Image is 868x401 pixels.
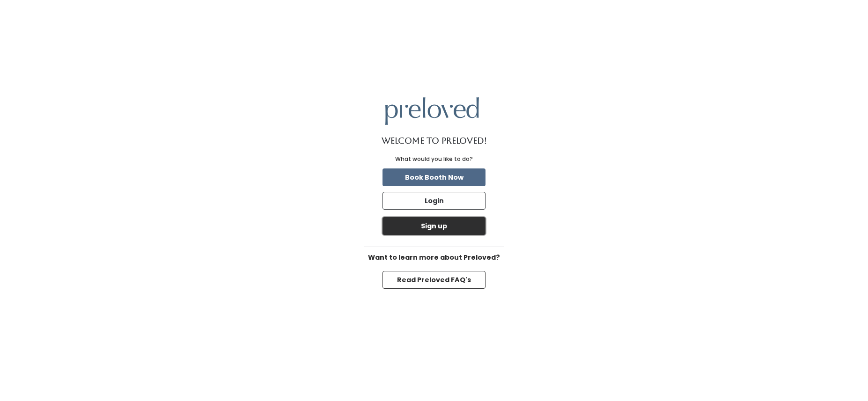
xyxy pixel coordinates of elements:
[385,97,479,125] img: preloved logo
[383,192,485,210] button: Login
[381,190,487,211] a: Login
[381,215,487,237] a: Sign up
[383,168,485,186] button: Book Booth Now
[364,254,504,262] h6: Want to learn more about Preloved?
[383,217,485,235] button: Sign up
[383,271,485,289] button: Read Preloved FAQ's
[382,136,487,146] h1: Welcome to Preloved!
[395,155,473,163] div: What would you like to do?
